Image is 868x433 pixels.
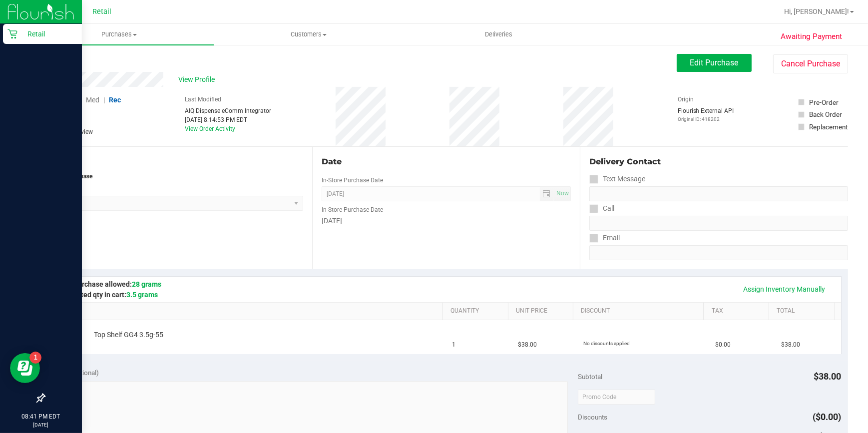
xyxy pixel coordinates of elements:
iframe: Resource center unread badge [29,352,41,364]
span: Purchases [24,30,214,39]
span: 28 grams [132,280,161,288]
span: Awaiting Payment [781,31,842,42]
inline-svg: Retail [7,29,17,39]
a: Purchases [24,24,214,45]
label: Email [589,231,620,245]
a: Deliveries [404,24,594,45]
span: $38.00 [814,371,842,382]
input: Format: (999) 999-9999 [589,216,848,231]
span: Edit Purchase [690,58,739,67]
div: Pre-Order [809,97,839,107]
span: 1 [452,340,455,350]
a: Total [777,307,830,315]
button: Cancel Purchase [773,54,848,73]
a: Assign Inventory Manually [737,281,832,298]
span: Subtotal [578,373,602,381]
span: Med [86,96,99,104]
span: | [103,96,105,104]
span: 3.5 grams [126,291,158,299]
a: SKU [59,307,439,315]
span: Deliveries [471,30,526,39]
span: $38.00 [781,340,800,350]
span: Customers [214,30,403,39]
iframe: Resource center [10,353,40,383]
label: Text Message [589,172,645,186]
input: Format: (999) 999-9999 [589,186,848,201]
span: No discounts applied [584,341,630,346]
a: Discount [581,307,700,315]
a: Unit Price [516,307,569,315]
span: View Profile [178,74,218,85]
div: Back Order [809,109,842,119]
input: Promo Code [578,390,655,405]
div: Date [322,156,571,168]
span: Rec [109,96,121,104]
label: Call [589,201,614,216]
a: Tax [712,307,765,315]
div: [DATE] [322,216,571,226]
label: Last Modified [185,95,221,104]
a: View Order Activity [185,125,235,132]
span: Hi, [PERSON_NAME]! [784,7,849,15]
label: In-Store Purchase Date [322,176,383,185]
p: Original ID: 418202 [678,115,734,123]
span: Max purchase allowed: [59,280,161,288]
a: Quantity [450,307,504,315]
p: Retail [17,28,77,40]
span: ($0.00) [813,412,842,422]
div: AIQ Dispense eComm Integrator [185,106,271,115]
span: $38.00 [518,340,537,350]
p: 08:41 PM EDT [4,412,77,421]
span: Retail [92,7,111,16]
div: Replacement [809,122,848,132]
label: Origin [678,95,694,104]
label: In-Store Purchase Date [322,205,383,214]
div: Flourish External API [678,106,734,123]
div: Delivery Contact [589,156,848,168]
button: Edit Purchase [677,54,752,72]
div: [DATE] 8:14:53 PM EDT [185,115,271,124]
span: Estimated qty in cart: [59,291,158,299]
div: Location [44,156,303,168]
span: Top Shelf GG4 3.5g-55 [94,330,163,340]
span: $0.00 [715,340,731,350]
a: Customers [214,24,404,45]
p: [DATE] [4,421,77,429]
span: Discounts [578,408,607,426]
